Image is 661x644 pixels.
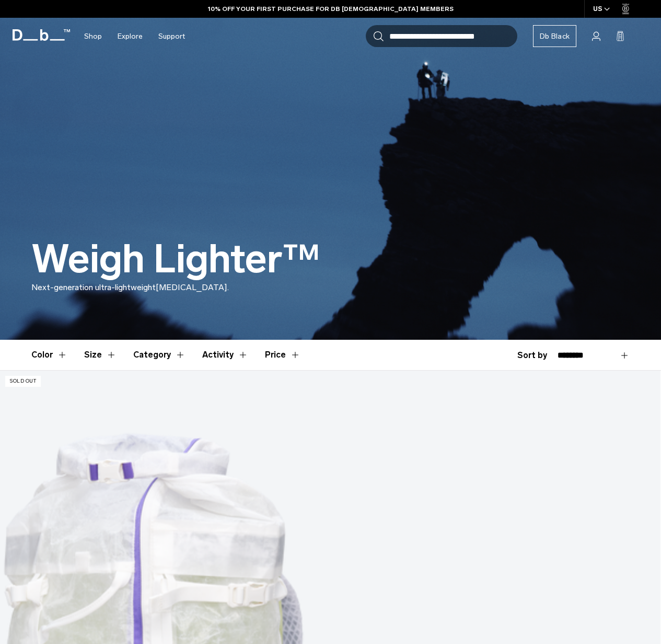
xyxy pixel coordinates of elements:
nav: Main Navigation [76,18,193,55]
a: Explore [118,18,143,55]
a: Shop [84,18,102,55]
button: Toggle Filter [202,340,248,370]
a: Support [158,18,185,55]
button: Toggle Price [265,340,300,370]
h1: Weigh Lighter™ [31,238,320,281]
span: Next-generation ultra-lightweight [31,282,156,292]
button: Toggle Filter [84,340,117,370]
a: Db Black [533,25,576,47]
span: [MEDICAL_DATA]. [156,282,229,292]
p: Sold Out [5,376,41,387]
a: 10% OFF YOUR FIRST PURCHASE FOR DB [DEMOGRAPHIC_DATA] MEMBERS [208,4,454,14]
button: Toggle Filter [31,340,67,370]
button: Toggle Filter [133,340,185,370]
